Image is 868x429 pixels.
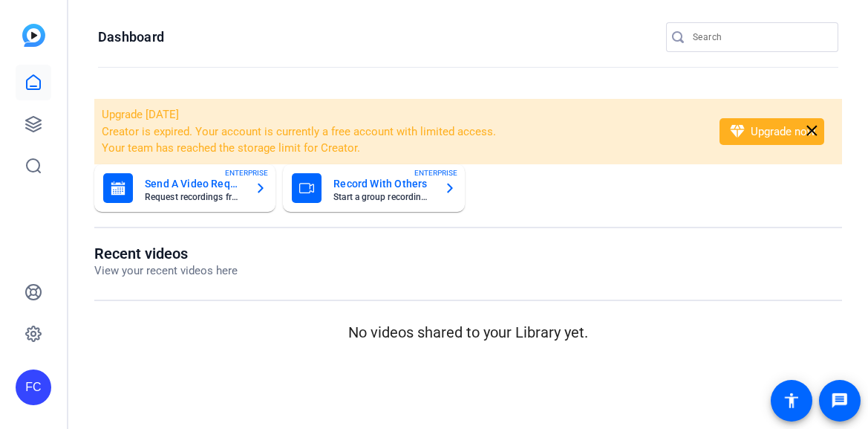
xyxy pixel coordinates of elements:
[225,167,268,178] span: ENTERPRISE
[145,193,243,201] mat-card-subtitle: Request recordings from anyone, anywhere
[22,24,45,47] img: blue-gradient.svg
[94,245,238,262] h1: Recent videos
[102,108,179,121] span: Upgrade [DATE]
[102,123,700,141] li: Creator is expired. Your account is currently a free account with limited access.
[94,262,238,280] p: View your recent videos here
[719,118,824,145] button: Upgrade now
[16,370,51,405] div: FC
[94,321,842,343] p: No videos shared to your Library yet.
[283,164,464,212] button: Record With OthersStart a group recording sessionENTERPRISE
[145,175,243,193] mat-card-title: Send A Video Request
[783,392,800,410] mat-icon: accessibility
[803,122,821,141] mat-icon: close
[831,392,849,410] mat-icon: message
[693,28,826,46] input: Search
[333,193,431,201] mat-card-subtitle: Start a group recording session
[94,164,275,212] button: Send A Video RequestRequest recordings from anyone, anywhereENTERPRISE
[414,167,457,178] span: ENTERPRISE
[333,175,431,193] mat-card-title: Record With Others
[728,123,746,141] mat-icon: diamond
[102,140,700,157] li: Your team has reached the storage limit for Creator.
[98,28,164,46] h1: Dashboard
